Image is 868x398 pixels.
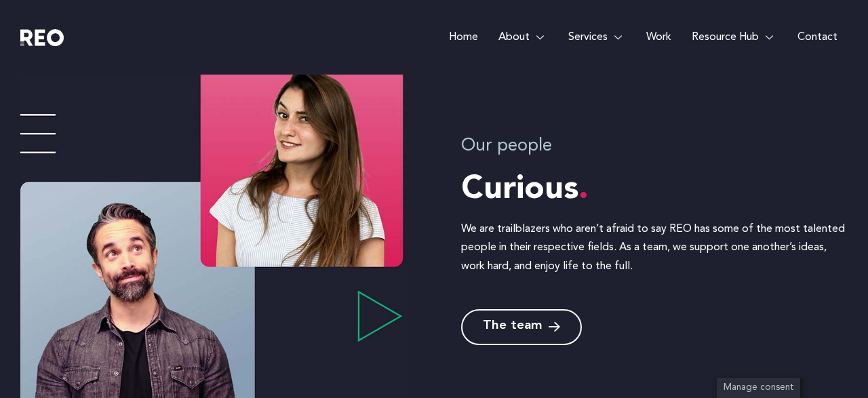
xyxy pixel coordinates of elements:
p: We are trailblazers who aren’t afraid to say REO has some of the most talented people in their re... [461,220,848,276]
a: The team [461,309,582,345]
span: Manage consent [724,383,793,392]
span: Curious [461,174,589,206]
h4: Our people [461,133,848,159]
span: The team [483,321,542,334]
